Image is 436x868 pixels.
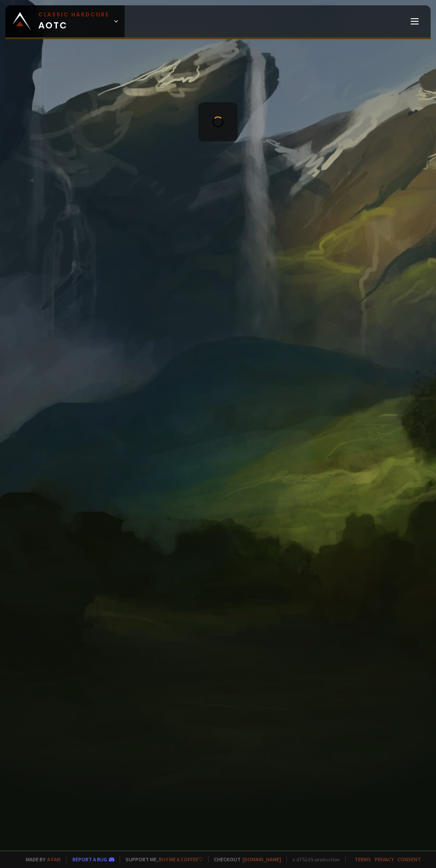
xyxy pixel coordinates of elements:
[120,856,203,863] span: Support me,
[397,856,421,863] a: Consent
[38,11,109,32] span: AOTC
[242,856,281,863] a: [DOMAIN_NAME]
[5,5,125,37] a: Classic HardcoreAOTC
[375,856,394,863] a: Privacy
[73,856,107,863] a: Report a bug
[159,856,203,863] a: Buy me a coffee
[355,856,371,863] a: Terms
[208,856,281,863] span: Checkout
[38,11,109,19] small: Classic Hardcore
[287,856,340,863] span: v. d752d5 - production
[47,856,61,863] a: a fan
[20,856,61,863] span: Made by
